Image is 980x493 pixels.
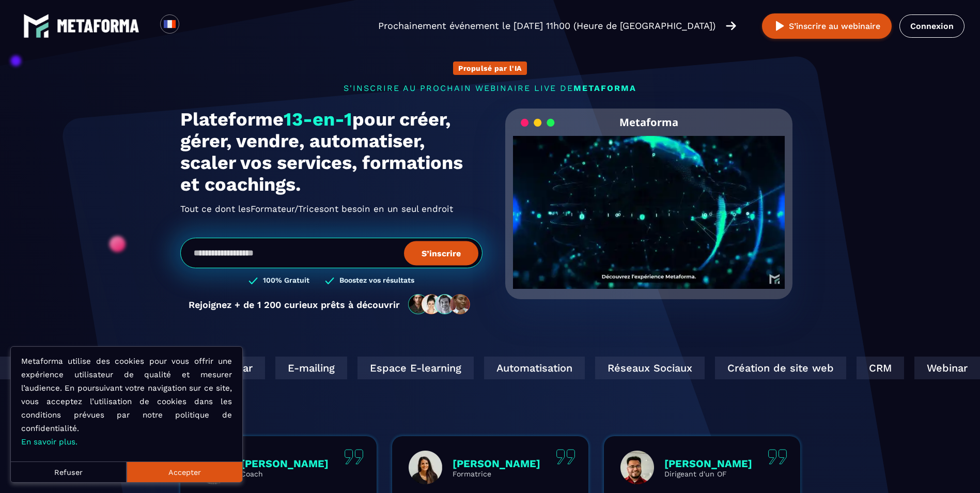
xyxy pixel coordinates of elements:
h3: Boostez vos résultats [339,276,414,286]
p: [PERSON_NAME] [241,457,329,470]
button: Accepter [127,461,242,482]
span: Formateur/Trices [251,201,324,217]
p: Coach [241,470,329,478]
img: quote [556,449,575,465]
p: [PERSON_NAME] [664,457,752,470]
img: profile [409,451,442,484]
div: Espace E-learning [354,357,471,379]
span: METAFORMA [573,83,636,93]
div: Webinar [911,357,977,379]
p: Metaforma utilise des cookies pour vous offrir une expérience utilisateur de qualité et mesurer l... [21,355,232,449]
p: Dirigeant d'un OF [664,470,752,478]
p: Rejoignez + de 1 200 curieux prêts à découvrir [189,299,400,310]
input: Search for option [188,20,196,32]
a: En savoir plus. [21,437,77,446]
button: Refuser [11,461,127,482]
h3: 100% Gratuit [263,276,309,286]
h1: Plateforme pour créer, gérer, vendre, automatiser, scaler vos services, formations et coachings. [180,109,483,195]
img: play [773,20,786,33]
p: s'inscrire au prochain webinaire live de [180,83,800,93]
img: community-people [405,294,474,315]
img: quote [344,449,364,465]
div: Réseaux Sociaux [592,357,702,379]
button: S’inscrire [404,241,478,265]
div: Search for option [179,14,205,37]
img: checked [325,276,334,286]
p: [PERSON_NAME] [453,457,540,470]
img: fr [163,18,176,30]
div: CRM [853,357,901,379]
img: loading [521,118,555,128]
img: logo [57,19,139,33]
img: profile [620,451,654,484]
img: logo [23,13,49,39]
button: S’inscrire au webinaire [762,13,892,39]
video: Your browser does not support the video tag. [513,136,785,272]
span: 13-en-1 [284,109,352,130]
div: Création de site web [712,357,843,379]
div: E-mailing [272,357,344,379]
p: Prochainement événement le [DATE] 11h00 (Heure de [GEOGRAPHIC_DATA]) [378,19,715,33]
img: checked [248,276,258,286]
p: Propulsé par l'IA [458,64,522,72]
h2: Metaforma [619,109,678,136]
img: arrow-right [726,20,736,32]
img: quote [768,449,787,465]
p: Formatrice [453,470,540,478]
h2: Tout ce dont les ont besoin en un seul endroit [180,201,483,217]
a: Connexion [899,14,965,38]
div: Automatisation [481,357,582,379]
div: Webinar [196,357,262,379]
